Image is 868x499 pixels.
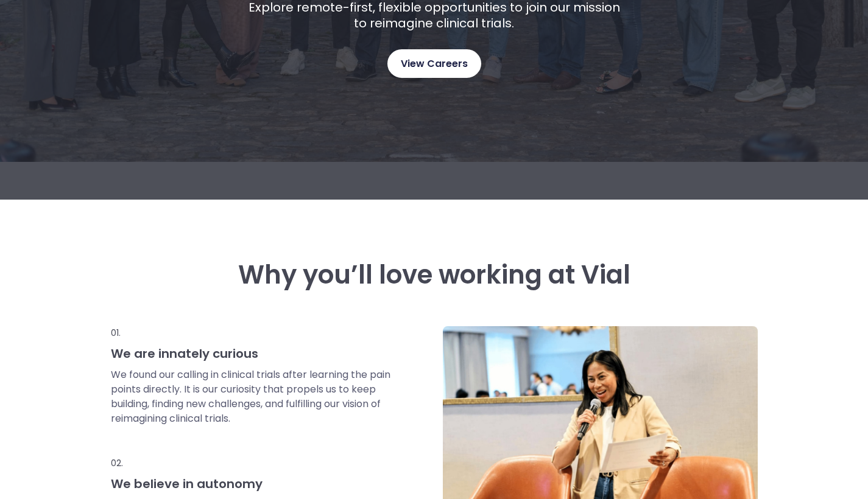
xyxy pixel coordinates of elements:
p: 02. [111,456,392,470]
p: 01. [111,326,392,340]
a: View Careers [387,49,481,78]
span: View Careers [401,56,468,72]
h3: We believe in autonomy [111,476,392,492]
h3: Why you’ll love working at Vial [111,260,758,290]
p: We found our calling in clinical trials after learning the pain points directly. It is our curios... [111,368,392,426]
h3: We are innately curious [111,346,392,361]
